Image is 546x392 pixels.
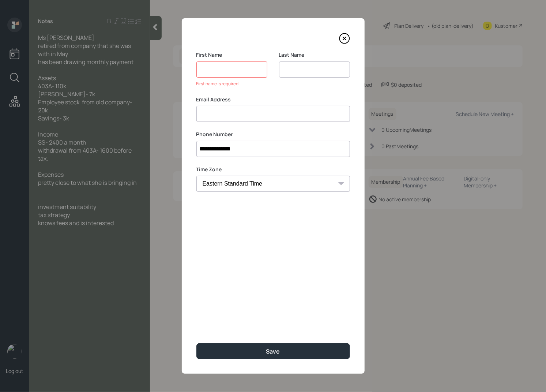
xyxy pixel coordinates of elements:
label: Email Address [196,96,350,103]
label: Time Zone [196,166,350,173]
div: Save [266,347,280,355]
label: First Name [196,51,267,59]
div: First name is required [196,81,267,87]
button: Save [196,343,350,359]
label: Last Name [279,51,350,59]
label: Phone Number [196,131,350,138]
